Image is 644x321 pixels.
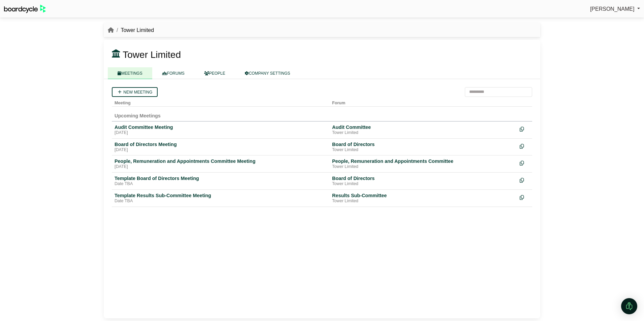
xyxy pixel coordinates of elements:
a: Audit Committee Tower Limited [332,124,514,136]
th: Meeting [112,97,329,107]
span: Tower Limited [123,49,181,60]
div: [DATE] [115,147,327,153]
div: Audit Committee Meeting [115,124,327,130]
a: Audit Committee Meeting [DATE] [115,124,327,136]
a: People, Remuneration and Appointments Committee Meeting [DATE] [115,158,327,170]
span: Upcoming Meetings [115,113,161,118]
div: Tower Limited [332,181,514,187]
div: People, Remuneration and Appointments Committee [332,158,514,164]
div: [DATE] [115,130,327,136]
div: Make a copy [520,141,529,150]
div: Audit Committee [332,124,514,130]
div: Make a copy [520,192,529,202]
div: Template Board of Directors Meeting [115,175,327,181]
a: Template Results Sub-Committee Meeting Date TBA [115,192,327,204]
div: Make a copy [520,158,529,167]
a: [PERSON_NAME] [590,5,640,13]
a: COMPANY SETTINGS [235,67,300,79]
div: Date TBA [115,181,327,187]
div: Board of Directors [332,141,514,147]
div: Make a copy [520,124,529,133]
div: People, Remuneration and Appointments Committee Meeting [115,158,327,164]
div: Results Sub-Committee [332,192,514,199]
nav: breadcrumb [108,26,154,35]
div: Tower Limited [332,199,514,204]
div: Tower Limited [332,164,514,170]
th: Forum [329,97,517,107]
a: FORUMS [152,67,194,79]
div: Make a copy [520,175,529,184]
div: Board of Directors Meeting [115,141,327,147]
div: Board of Directors [332,175,514,181]
div: Template Results Sub-Committee Meeting [115,192,327,199]
div: Tower Limited [332,130,514,136]
div: Open Intercom Messenger [621,298,637,314]
a: PEOPLE [194,67,235,79]
a: Template Board of Directors Meeting Date TBA [115,175,327,187]
div: [DATE] [115,164,327,170]
a: Board of Directors Tower Limited [332,141,514,153]
span: [PERSON_NAME] [590,6,635,12]
div: Tower Limited [332,147,514,153]
a: People, Remuneration and Appointments Committee Tower Limited [332,158,514,170]
div: Date TBA [115,199,327,204]
a: Board of Directors Tower Limited [332,175,514,187]
li: Tower Limited [114,26,154,35]
a: Results Sub-Committee Tower Limited [332,192,514,204]
a: MEETINGS [108,67,152,79]
a: New meeting [112,87,158,97]
img: BoardcycleBlackGreen-aaafeed430059cb809a45853b8cf6d952af9d84e6e89e1f1685b34bfd5cb7d64.svg [4,5,46,13]
a: Board of Directors Meeting [DATE] [115,141,327,153]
